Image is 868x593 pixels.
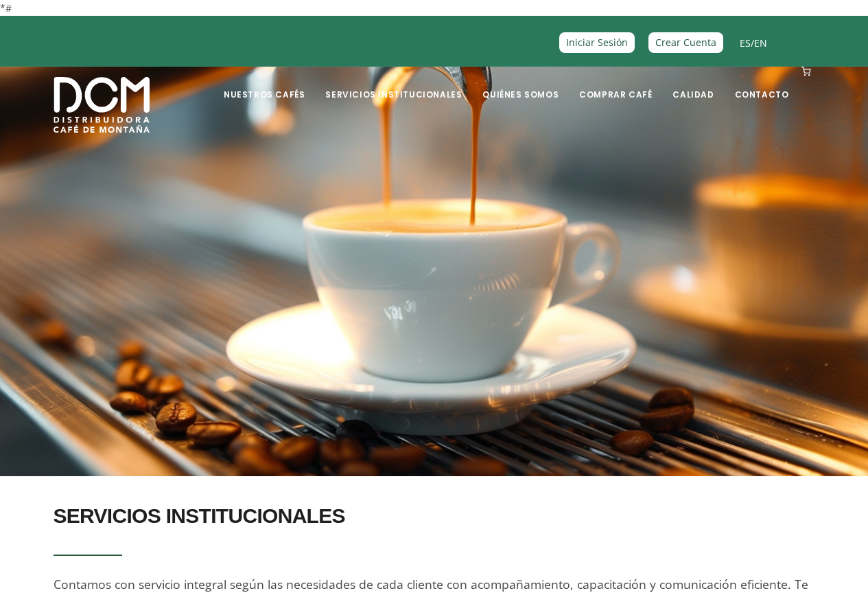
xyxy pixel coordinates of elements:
a: Calidad [664,68,722,100]
a: Servicios Institucionales [317,68,470,100]
a: ES [740,36,751,49]
a: Nuestros Cafés [215,68,313,100]
span: / [740,35,767,51]
h2: SERVICIOS INSTITUCIONALES [54,497,815,535]
a: Iniciar Sesión [559,32,635,52]
a: EN [754,36,767,49]
a: Contacto [727,68,797,100]
a: Crear Cuenta [648,32,723,52]
a: Quiénes Somos [474,68,567,100]
a: Comprar Café [571,68,660,100]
